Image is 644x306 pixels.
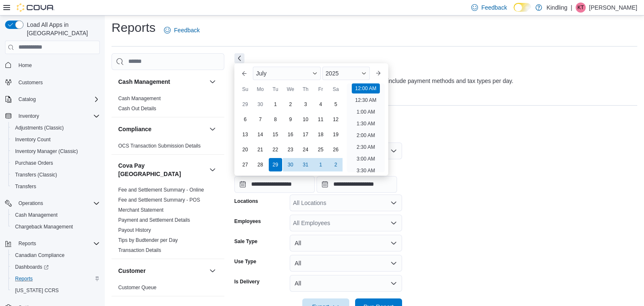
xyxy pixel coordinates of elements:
[12,285,100,296] span: Washington CCRS
[118,143,201,149] span: OCS Transaction Submission Details
[234,176,315,193] input: Press the down key to enter a popover containing a calendar. Press the escape key to close the po...
[238,67,251,80] button: Previous Month
[2,197,103,209] button: Operations
[299,143,312,156] div: day-24
[329,83,343,96] div: Sa
[15,275,33,282] span: Reports
[352,95,380,105] li: 12:30 AM
[326,70,339,77] span: 2025
[15,77,100,88] span: Customers
[353,142,378,152] li: 2:30 AM
[118,125,151,133] h3: Compliance
[514,12,514,12] span: Dark Mode
[314,98,327,111] div: day-4
[284,83,297,96] div: We
[15,148,78,155] span: Inventory Manager (Classic)
[118,161,206,178] button: Cova Pay [GEOGRAPHIC_DATA]
[239,113,252,126] div: day-6
[15,239,39,249] button: Reports
[329,98,343,111] div: day-5
[347,83,385,172] ul: Time
[290,275,402,292] button: All
[317,176,397,193] input: Press the down key to open a popover containing a calendar.
[118,237,178,244] span: Tips by Budtender per Day
[12,158,100,168] span: Purchase Orders
[234,198,258,205] label: Locations
[390,200,397,206] button: Open list of options
[118,125,206,133] button: Compliance
[12,158,57,168] a: Purchase Orders
[239,98,252,111] div: day-29
[12,135,54,145] a: Inventory Count
[8,134,103,145] button: Inventory Count
[8,181,103,192] button: Transfers
[208,77,218,87] button: Cash Management
[15,124,64,131] span: Adjustments (Classic)
[12,170,100,180] span: Transfers (Classic)
[118,247,161,253] a: Transaction Details
[234,238,257,245] label: Sale Type
[15,183,36,190] span: Transfers
[284,158,297,171] div: day-30
[8,261,103,273] a: Dashboards
[269,98,282,111] div: day-1
[314,143,327,156] div: day-25
[208,266,218,276] button: Customer
[2,238,103,249] button: Reports
[118,217,190,223] span: Payment and Settlement Details
[239,143,252,156] div: day-20
[2,93,103,105] button: Catalog
[17,3,55,12] img: Cova
[161,22,203,39] a: Feedback
[322,67,370,80] div: Button. Open the year selector. 2025 is currently selected.
[15,287,59,294] span: [US_STATE] CCRS
[234,53,244,63] button: Next
[112,93,224,117] div: Cash Management
[118,143,201,149] a: OCS Transaction Submission Details
[118,237,178,243] a: Tips by Budtender per Day
[390,220,397,226] button: Open list of options
[234,218,261,225] label: Employees
[269,128,282,141] div: day-15
[118,105,156,112] span: Cash Out Details
[208,165,218,175] button: Cova Pay [GEOGRAPHIC_DATA]
[118,267,145,275] h3: Customer
[12,182,39,192] a: Transfers
[23,21,100,37] span: Load All Apps in [GEOGRAPHIC_DATA]
[12,250,68,260] a: Canadian Compliance
[112,19,156,36] h1: Reports
[8,209,103,221] button: Cash Management
[208,124,218,134] button: Compliance
[314,83,327,96] div: Fr
[18,96,36,103] span: Catalog
[118,284,156,291] span: Customer Queue
[8,285,103,296] button: [US_STATE] CCRS
[353,119,378,129] li: 1:30 AM
[299,113,312,126] div: day-10
[290,235,402,252] button: All
[12,170,60,180] a: Transfers (Classic)
[15,136,51,143] span: Inventory Count
[253,67,321,80] div: Button. Open the month selector. July is currently selected.
[238,97,343,172] div: July, 2025
[239,158,252,171] div: day-27
[234,258,256,265] label: Use Type
[299,128,312,141] div: day-17
[15,264,49,270] span: Dashboards
[254,158,267,171] div: day-28
[8,273,103,285] button: Reports
[12,123,67,133] a: Adjustments (Classic)
[118,78,206,86] button: Cash Management
[118,96,161,101] a: Cash Management
[15,94,100,104] span: Catalog
[15,198,47,208] button: Operations
[118,207,164,213] span: Merchant Statement
[269,143,282,156] div: day-22
[18,200,43,207] span: Operations
[8,145,103,157] button: Inventory Manager (Classic)
[352,83,380,93] li: 12:00 AM
[112,283,224,296] div: Customer
[118,95,161,102] span: Cash Management
[353,166,378,176] li: 3:30 AM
